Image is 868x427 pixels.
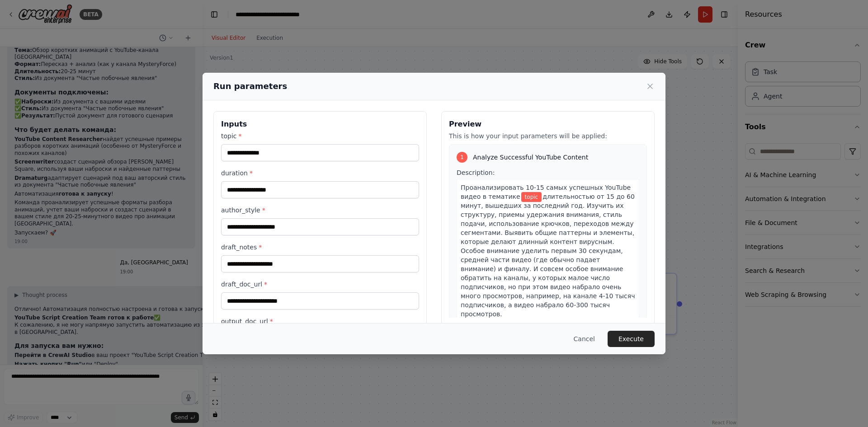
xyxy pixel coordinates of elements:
button: Execute [608,331,655,347]
div: 1 [457,152,467,163]
p: This is how your input parameters will be applied: [449,131,647,141]
span: Проанализировать 10-15 самых успешных YouTube видео в тематике [461,184,631,200]
h3: Inputs [221,119,419,130]
h3: Preview [449,119,647,130]
h2: Run parameters [213,80,287,93]
label: draft_notes [221,243,419,252]
span: Variable: topic [521,192,542,202]
span: длительностью от 15 до 60 минут, вышедших за последний год. Изучить их структуру, приемы удержани... [461,193,635,318]
label: output_doc_url [221,317,419,326]
label: draft_doc_url [221,280,419,289]
label: duration [221,169,419,178]
span: Description: [457,169,495,176]
label: author_style [221,206,419,215]
button: Cancel [566,331,602,347]
label: topic [221,131,419,141]
span: Analyze Successful YouTube Content [473,153,588,162]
